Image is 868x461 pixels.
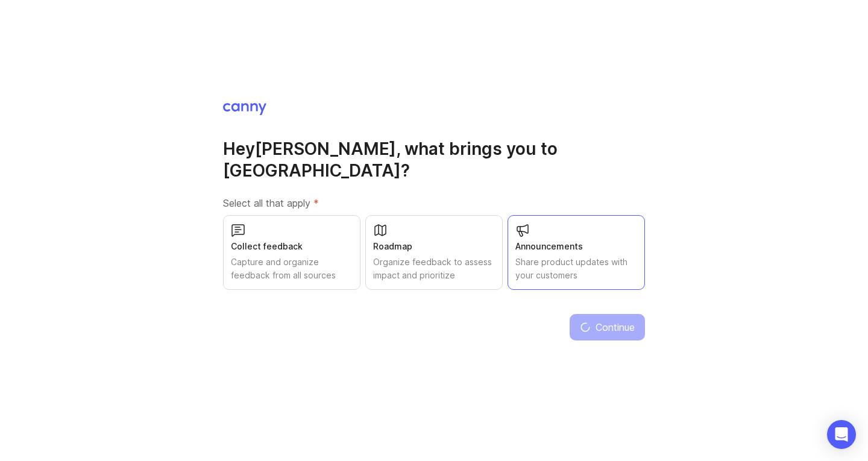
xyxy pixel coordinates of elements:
div: Organize feedback to assess impact and prioritize [373,256,495,282]
div: Open Intercom Messenger [827,420,856,449]
img: Canny Home [223,103,266,115]
label: Select all that apply [223,196,645,210]
h1: Hey [PERSON_NAME] , what brings you to [GEOGRAPHIC_DATA]? [223,138,645,181]
div: Collect feedback [231,240,353,253]
div: Roadmap [373,240,495,253]
div: Share product updates with your customers [515,256,637,282]
button: RoadmapOrganize feedback to assess impact and prioritize [365,215,503,290]
button: AnnouncementsShare product updates with your customers [508,215,645,290]
div: Capture and organize feedback from all sources [231,256,353,282]
button: Collect feedbackCapture and organize feedback from all sources [223,215,360,290]
div: Announcements [515,240,637,253]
